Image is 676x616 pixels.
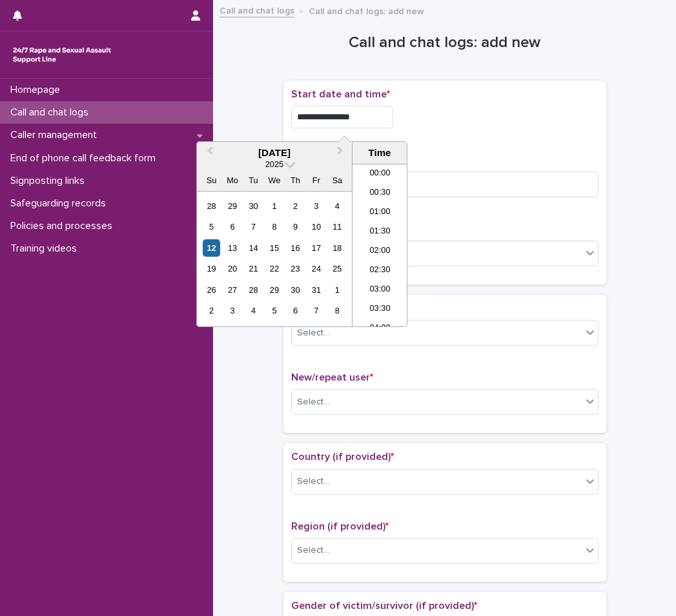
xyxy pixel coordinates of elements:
div: Choose Friday, October 3rd, 2025 [307,197,325,215]
div: Choose Monday, November 3rd, 2025 [223,302,241,319]
div: Choose Friday, October 17th, 2025 [307,239,325,257]
div: Select... [297,544,329,557]
div: Choose Wednesday, October 29th, 2025 [265,281,283,299]
span: Region (if provided) [291,521,389,532]
div: [DATE] [197,147,352,159]
div: Choose Sunday, October 26th, 2025 [203,281,220,299]
div: Time [356,147,404,159]
div: Choose Monday, September 29th, 2025 [223,197,241,215]
div: We [265,172,283,189]
li: 00:30 [353,184,407,203]
li: 01:00 [353,203,407,223]
img: rhQMoQhaT3yELyF149Cw [10,42,114,68]
div: Th [287,172,304,189]
p: End of phone call feedback form [5,152,166,164]
div: Select... [297,475,329,488]
p: Call and chat logs: add new [309,3,424,17]
span: Gender of victim/survivor (if provided) [291,601,477,611]
div: Choose Saturday, October 4th, 2025 [329,197,346,215]
span: Start date and time [291,89,390,99]
div: Choose Wednesday, November 5th, 2025 [265,302,283,319]
div: Choose Friday, October 10th, 2025 [307,218,325,235]
div: Choose Tuesday, October 21st, 2025 [245,260,262,277]
div: Sa [329,172,346,189]
a: Call and chat logs [220,3,294,17]
div: Su [203,172,220,189]
div: Choose Friday, October 31st, 2025 [307,281,325,299]
h1: Call and chat logs: add new [283,34,606,52]
div: Choose Friday, November 7th, 2025 [307,302,325,319]
li: 04:00 [353,319,407,339]
p: Signposting links [5,175,95,187]
div: Choose Thursday, October 16th, 2025 [287,239,304,257]
div: Choose Tuesday, November 4th, 2025 [245,302,262,319]
p: Call and chat logs [5,106,99,119]
div: Choose Wednesday, October 8th, 2025 [265,218,283,235]
div: Choose Friday, October 24th, 2025 [307,260,325,277]
div: Select... [297,395,329,409]
div: Choose Saturday, October 25th, 2025 [329,260,346,277]
div: Fr [307,172,325,189]
div: Choose Tuesday, October 7th, 2025 [245,218,262,235]
div: Choose Tuesday, October 28th, 2025 [245,281,262,299]
p: Policies and processes [5,220,123,232]
p: Caller management [5,129,107,141]
div: Choose Sunday, October 12th, 2025 [203,239,220,257]
div: Choose Wednesday, October 1st, 2025 [265,197,283,215]
div: month 2025-10 [201,195,347,321]
div: Choose Wednesday, October 15th, 2025 [265,239,283,257]
div: Choose Saturday, November 1st, 2025 [329,281,346,299]
span: 2025 [265,159,283,169]
div: Choose Tuesday, September 30th, 2025 [245,197,262,215]
li: 00:00 [353,164,407,184]
div: Choose Sunday, October 5th, 2025 [203,218,220,235]
button: Next Month [331,143,352,164]
div: Choose Monday, October 13th, 2025 [223,239,241,257]
div: Tu [245,172,262,189]
div: Choose Thursday, November 6th, 2025 [287,302,304,319]
div: Choose Saturday, November 8th, 2025 [329,302,346,319]
p: Safeguarding records [5,197,116,210]
div: Choose Sunday, November 2nd, 2025 [203,302,220,319]
div: Choose Thursday, October 9th, 2025 [287,218,304,235]
p: Training videos [5,243,87,255]
li: 02:00 [353,242,407,261]
li: 03:30 [353,300,407,319]
li: 03:00 [353,281,407,300]
div: Choose Tuesday, October 14th, 2025 [245,239,262,257]
div: Mo [223,172,241,189]
div: Choose Thursday, October 2nd, 2025 [287,197,304,215]
span: New/repeat user [291,372,373,383]
li: 02:30 [353,261,407,281]
div: Choose Monday, October 20th, 2025 [223,260,241,277]
div: Choose Thursday, October 23rd, 2025 [287,260,304,277]
div: Choose Saturday, October 11th, 2025 [329,218,346,235]
div: Choose Monday, October 6th, 2025 [223,218,241,235]
p: Homepage [5,84,70,96]
div: Select... [297,326,329,340]
div: Choose Sunday, September 28th, 2025 [203,197,220,215]
div: Choose Sunday, October 19th, 2025 [203,260,220,277]
button: Previous Month [198,143,219,164]
li: 01:30 [353,223,407,242]
div: Choose Thursday, October 30th, 2025 [287,281,304,299]
div: Choose Saturday, October 18th, 2025 [329,239,346,257]
span: Country (if provided) [291,452,394,462]
div: Choose Wednesday, October 22nd, 2025 [265,260,283,277]
div: Choose Monday, October 27th, 2025 [223,281,241,299]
